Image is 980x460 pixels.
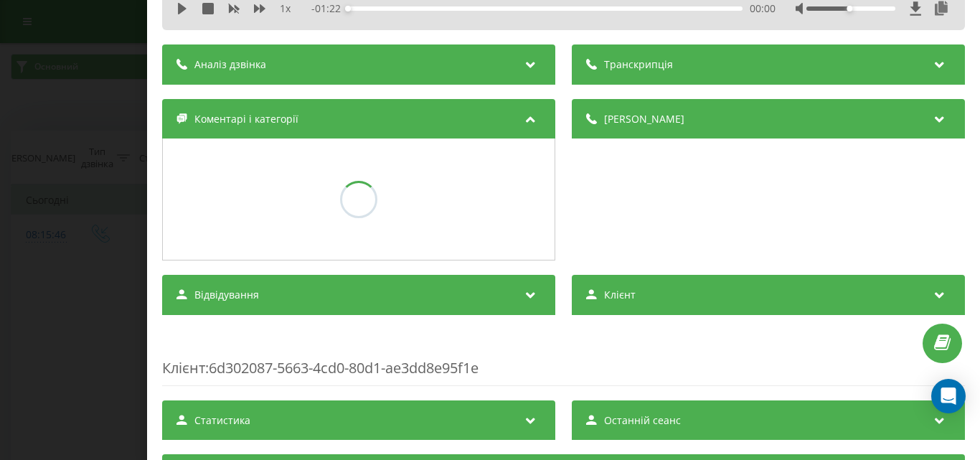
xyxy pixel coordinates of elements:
[280,1,291,16] span: 1 x
[604,112,684,126] span: [PERSON_NAME]
[194,57,266,72] span: Аналіз дзвінка
[604,288,636,302] span: Клієнт
[162,329,965,386] div: : 6d302087-5663-4cd0-80d1-ae3dd8e95f1e
[345,6,351,11] div: Accessibility label
[604,413,681,428] span: Останній сеанс
[750,1,776,16] span: 00:00
[194,413,250,428] span: Статистика
[162,358,205,377] span: Клієнт
[604,57,673,72] span: Транскрипція
[311,1,348,16] span: - 01:22
[931,379,966,413] div: Open Intercom Messenger
[847,6,853,11] div: Accessibility label
[194,112,298,126] span: Коментарі і категорії
[194,288,259,302] span: Відвідування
